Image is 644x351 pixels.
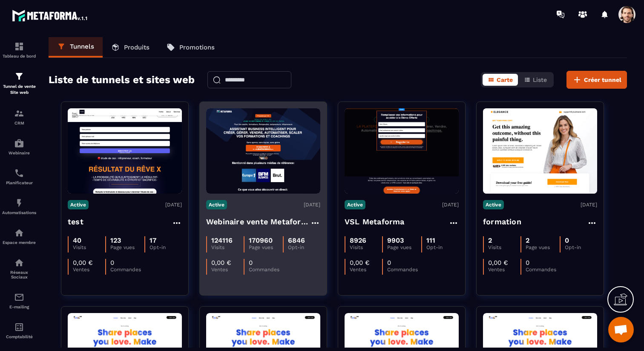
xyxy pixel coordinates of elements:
[70,43,94,50] p: Tunnels
[2,334,36,339] p: Comptabilité
[49,37,103,58] a: Tunnels
[68,200,89,209] p: Active
[288,244,320,250] p: Opt-in
[73,244,105,250] p: Visits
[2,240,36,245] p: Espace membre
[14,198,24,208] img: automations
[68,108,182,194] img: image
[566,71,627,89] button: Créer tunnel
[124,44,149,51] p: Produits
[179,44,215,51] p: Promotions
[14,138,24,148] img: automations
[149,244,182,250] p: Opt-in
[14,292,24,302] img: email
[533,76,547,83] span: Liste
[2,84,36,96] p: Tunnel de vente Site web
[304,202,320,208] p: [DATE]
[345,216,405,228] h4: VSL Metaforma
[350,244,382,250] p: Visits
[488,267,520,273] p: Ventes
[483,108,597,194] img: image
[2,151,36,155] p: Webinaire
[526,267,558,273] p: Commandes
[249,267,281,273] p: Commandes
[345,108,459,194] img: image
[73,267,105,273] p: Ventes
[249,236,273,244] p: 170960
[2,180,36,185] p: Planificateur
[488,244,520,250] p: Visits
[14,258,24,268] img: social-network
[608,317,634,342] div: Ouvrir le chat
[2,251,36,286] a: social-networksocial-networkRéseaux Sociaux
[2,210,36,215] p: Automatisations
[68,216,83,228] h4: test
[110,236,121,244] p: 123
[387,236,404,244] p: 9903
[103,37,158,58] a: Produits
[350,259,370,267] p: 0,00 €
[483,200,504,209] p: Active
[206,108,320,194] img: image
[149,236,156,244] p: 17
[483,216,521,228] h4: formation
[2,35,36,65] a: formationformationTableau de bord
[2,305,36,309] p: E-mailing
[206,216,310,228] h4: Webinaire vente Metaforma
[565,236,569,244] p: 0
[288,236,305,244] p: 6846
[2,102,36,132] a: formationformationCRM
[2,132,36,162] a: automationsautomationsWebinaire
[14,108,24,119] img: formation
[158,37,223,58] a: Promotions
[581,202,597,208] p: [DATE]
[584,75,621,84] span: Créer tunnel
[14,228,24,238] img: automations
[387,259,391,267] p: 0
[2,54,36,58] p: Tableau de bord
[110,259,114,267] p: 0
[14,168,24,178] img: scheduler
[350,236,366,244] p: 8926
[14,41,24,52] img: formation
[526,244,559,250] p: Page vues
[12,8,89,23] img: logo
[2,65,36,102] a: formationformationTunnel de vente Site web
[565,244,597,250] p: Opt-in
[426,244,459,250] p: Opt-in
[165,202,182,208] p: [DATE]
[211,259,231,267] p: 0,00 €
[387,244,421,250] p: Page vues
[350,267,382,273] p: Ventes
[14,71,24,81] img: formation
[519,74,552,86] button: Liste
[110,267,143,273] p: Commandes
[2,270,36,279] p: Réseaux Sociaux
[206,200,227,209] p: Active
[2,286,36,316] a: emailemailE-mailing
[387,267,420,273] p: Commandes
[49,71,195,88] h2: Liste de tunnels et sites web
[211,244,244,250] p: Visits
[345,200,365,209] p: Active
[2,221,36,251] a: automationsautomationsEspace membre
[249,259,253,267] p: 0
[526,236,529,244] p: 2
[442,202,459,208] p: [DATE]
[211,236,233,244] p: 124116
[110,244,144,250] p: Page vues
[14,322,24,332] img: accountant
[73,259,93,267] p: 0,00 €
[526,259,529,267] p: 0
[249,244,282,250] p: Page vues
[497,76,513,83] span: Carte
[488,259,508,267] p: 0,00 €
[426,236,435,244] p: 111
[2,162,36,191] a: schedulerschedulerPlanificateur
[2,316,36,345] a: accountantaccountantComptabilité
[211,267,244,273] p: Ventes
[483,74,518,86] button: Carte
[2,191,36,221] a: automationsautomationsAutomatisations
[2,121,36,125] p: CRM
[73,236,81,244] p: 40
